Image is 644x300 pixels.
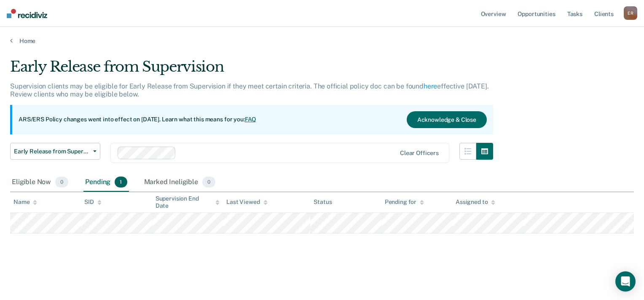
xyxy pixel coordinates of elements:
div: SID [84,198,102,206]
span: 0 [55,177,68,187]
div: Clear officers [400,150,439,157]
div: Pending for [385,198,424,206]
a: here [424,82,437,90]
div: Marked Ineligible0 [142,173,217,192]
p: Supervision clients may be eligible for Early Release from Supervision if they meet certain crite... [10,82,489,98]
span: 1 [115,177,127,187]
div: Status [314,198,332,206]
div: Name [13,198,37,206]
a: FAQ [245,116,257,123]
button: Early Release from Supervision [10,143,100,160]
div: Pending1 [83,173,129,192]
div: E R [624,6,637,20]
div: Eligible Now0 [10,173,70,192]
div: Open Intercom Messenger [615,271,636,292]
a: Home [10,37,634,45]
img: Recidiviz [7,9,47,18]
button: Acknowledge & Close [407,111,487,128]
p: ARS/ERS Policy changes went into effect on [DATE]. Learn what this means for you: [19,115,256,124]
span: 0 [202,177,215,187]
div: Last Viewed [226,198,267,206]
button: ER [624,6,637,20]
span: Early Release from Supervision [14,148,90,155]
div: Supervision End Date [156,195,220,209]
div: Early Release from Supervision [10,58,493,82]
div: Assigned to [456,198,495,206]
